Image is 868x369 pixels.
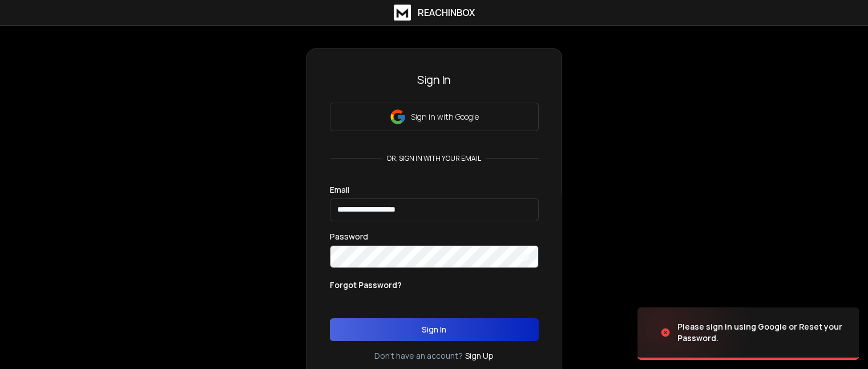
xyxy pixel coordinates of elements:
a: Sign Up [465,350,494,362]
h1: ReachInbox [418,6,475,19]
p: Sign in with Google [411,111,479,123]
img: logo [394,5,411,21]
label: Password [330,233,368,241]
label: Email [330,186,349,194]
a: ReachInbox [394,5,475,21]
p: Forgot Password? [330,279,402,291]
p: or, sign in with your email [382,154,486,163]
button: Sign In [330,318,539,341]
h3: Sign In [330,72,539,88]
img: image [637,302,752,363]
div: Please sign in using Google or Reset your Password. [677,321,845,344]
p: Don't have an account? [374,350,463,362]
button: Sign in with Google [330,103,539,131]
